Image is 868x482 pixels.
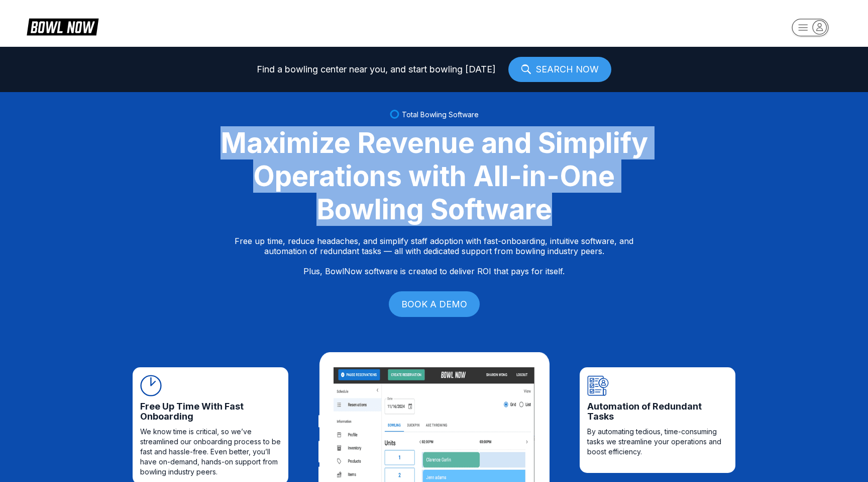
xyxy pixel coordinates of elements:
span: Automation of Redundant Tasks [587,401,728,422]
span: Total Bowling Software [402,110,479,119]
span: By automating tedious, time-consuming tasks we streamline your operations and boost efficiency. [587,427,728,457]
div: Maximize Revenue and Simplify Operations with All-in-One Bowling Software [208,126,660,226]
a: BOOK A DEMO [389,291,480,317]
span: We know time is critical, so we’ve streamlined our onboarding process to be fast and hassle-free.... [140,427,281,477]
span: Find a bowling center near you, and start bowling [DATE] [257,64,496,74]
a: SEARCH NOW [508,57,611,82]
span: Free Up Time With Fast Onboarding [140,401,281,422]
p: Free up time, reduce headaches, and simplify staff adoption with fast-onboarding, intuitive softw... [235,236,633,276]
